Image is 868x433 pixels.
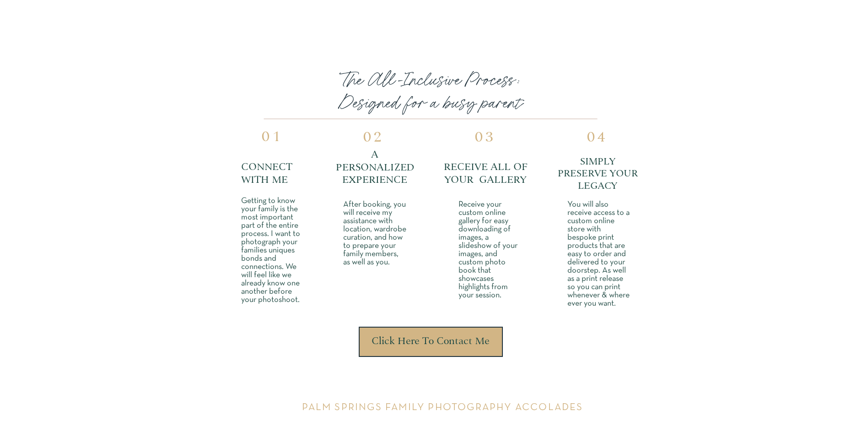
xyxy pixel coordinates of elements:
[302,402,589,416] h2: PALM SPRINGS FAMILY PHOTOGRAPHY ACCOLADES
[473,129,498,143] p: 03
[458,201,522,299] p: Receive your custom online gallery for easy downloading of images, a slideshow of your images, an...
[585,129,610,143] p: 04
[361,129,387,142] p: 02
[241,161,299,186] p: CONNECT WITH ME
[258,128,287,143] p: 01
[343,201,406,280] p: After booking, you will receive my assistance with location, wardrobe curation, and how to prepar...
[555,156,641,192] p: SIMPLY PRESERVE YOUR LEGACY
[370,336,492,348] a: Click Here To Contact Me
[443,161,528,186] p: RECEIVE ALL OF YOUR GALLERY
[225,68,637,114] h2: The All-Inclusive Process: Designed for a busy parent
[567,201,631,283] p: You will also receive access to a custom online store with bespoke print products that are easy t...
[332,149,418,186] p: A PERSONALIZED EXPERIENCE
[241,197,304,302] p: Getting to know your family is the most important part of the entire process. I want to photograp...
